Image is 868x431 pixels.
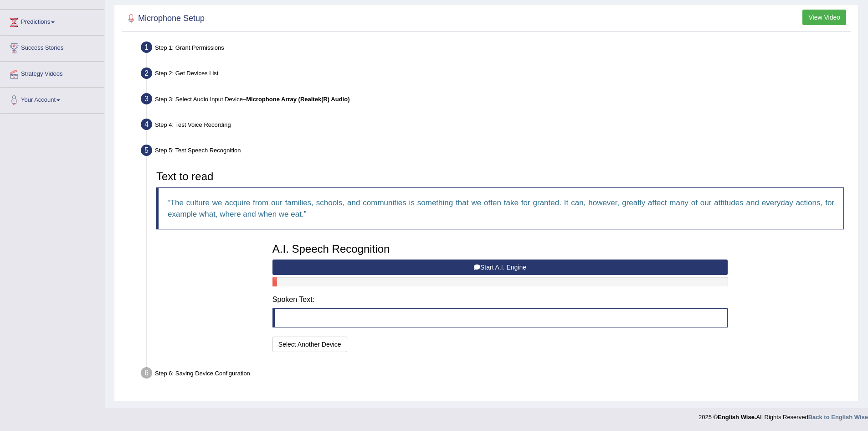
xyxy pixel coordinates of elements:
span: – [243,96,350,103]
a: Your Account [0,88,104,110]
strong: English Wise. [718,414,756,421]
a: Predictions [0,10,104,32]
h3: A.I. Speech Recognition [272,243,728,255]
a: Success Stories [0,36,104,58]
h3: Text to read [156,171,844,182]
h2: Microphone Setup [124,12,205,26]
button: View Video [802,10,846,25]
b: Microphone Array (Realtek(R) Audio) [246,96,349,103]
button: Start A.I. Engine [272,260,728,275]
q: The culture we acquire from our families, schools, and communities is something that we often tak... [168,198,834,218]
a: Strategy Videos [0,62,104,84]
div: Step 6: Saving Device Configuration [137,364,854,384]
div: 2025 © All Rights Reserved [699,408,868,421]
a: Back to English Wise [808,414,868,421]
h4: Spoken Text: [272,296,728,304]
div: Step 1: Grant Permissions [137,39,854,59]
button: Select Another Device [272,337,347,352]
div: Step 4: Test Voice Recording [137,116,854,136]
div: Step 3: Select Audio Input Device [137,90,854,110]
div: Step 2: Get Devices List [137,65,854,85]
div: Step 5: Test Speech Recognition [137,142,854,162]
